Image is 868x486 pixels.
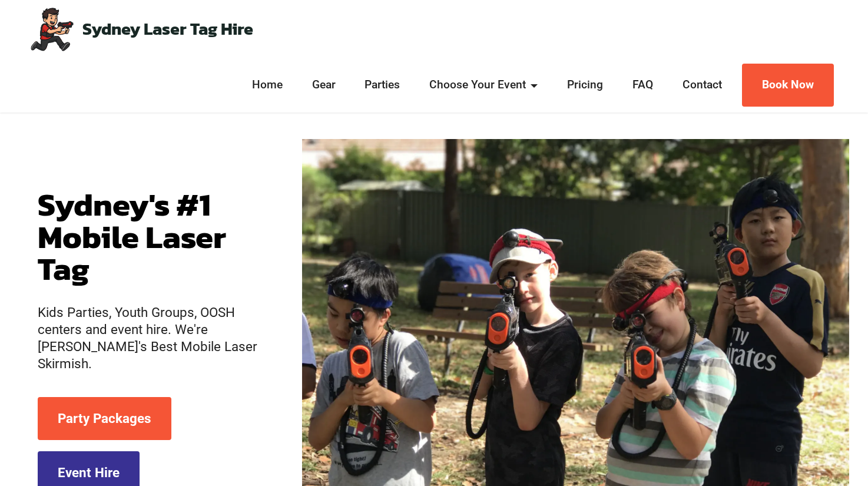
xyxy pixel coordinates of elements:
a: Home [249,77,286,94]
a: FAQ [629,77,657,94]
a: Choose Your Event [426,77,542,94]
a: Party Packages [38,397,171,440]
a: Pricing [564,77,607,94]
strong: Sydney's #1 Mobile Laser Tag [38,180,226,292]
a: Parties [362,77,404,94]
a: Sydney Laser Tag Hire [82,21,253,38]
img: Mobile Laser Tag Parties Sydney [28,6,75,52]
a: Gear [309,77,339,94]
p: Kids Parties, Youth Groups, OOSH centers and event hire. We're [PERSON_NAME]'s Best Mobile Laser ... [38,304,264,373]
a: Book Now [742,64,834,107]
a: Contact [679,77,725,94]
